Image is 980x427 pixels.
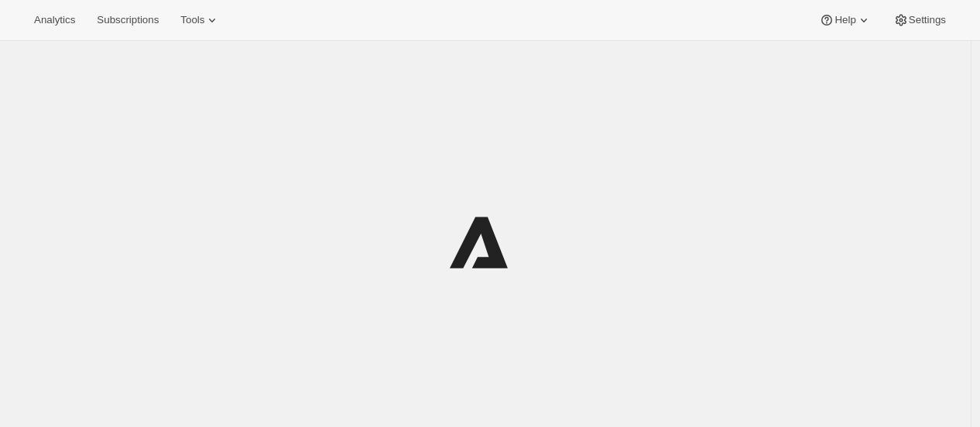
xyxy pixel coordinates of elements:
[87,9,168,31] button: Subscriptions
[97,14,159,26] span: Subscriptions
[180,14,204,26] span: Tools
[909,14,946,26] span: Settings
[34,14,75,26] span: Analytics
[171,9,229,31] button: Tools
[25,9,84,31] button: Analytics
[834,14,855,26] span: Help
[810,9,880,31] button: Help
[884,9,955,31] button: Settings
